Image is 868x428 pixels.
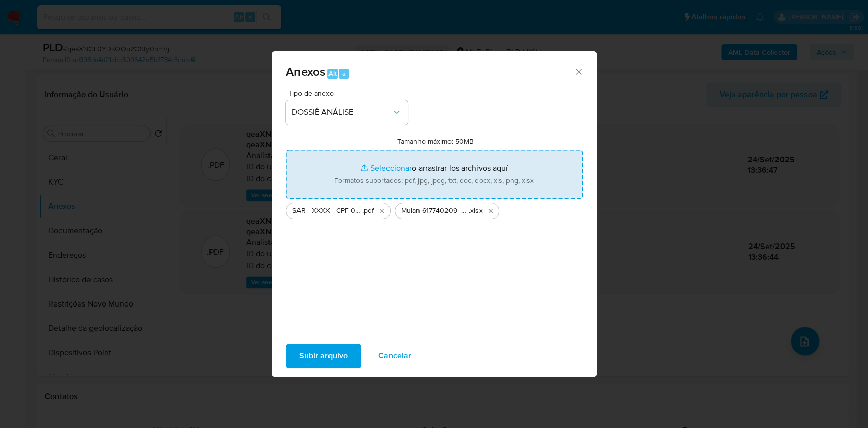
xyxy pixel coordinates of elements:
button: Eliminar Mulan 617740209_2025_09_24_10_54_27.xlsx [485,205,497,217]
button: Eliminar SAR - XXXX - CPF 01790022363 - ANDERSON SANTOS DE LIMA.pdf [376,205,388,217]
span: Cancelar [378,345,411,367]
button: Cerrar [574,67,583,76]
span: a [342,69,346,78]
ul: Archivos seleccionados [286,199,583,219]
button: Subir arquivo [286,344,361,368]
span: Anexos [286,63,325,80]
span: Mulan 617740209_2025_09_24_10_54_27 [401,206,469,216]
span: Subir arquivo [299,345,348,367]
span: DOSSIÊ ANÁLISE [292,107,392,117]
span: .pdf [362,206,374,216]
label: Tamanho máximo: 50MB [397,137,474,146]
span: Alt [328,69,337,78]
button: DOSSIÊ ANÁLISE [286,100,408,125]
span: Tipo de anexo [288,89,410,97]
span: .xlsx [469,206,483,216]
span: SAR - XXXX - CPF 01790022363 - [PERSON_NAME][GEOGRAPHIC_DATA][PERSON_NAME] [292,206,362,216]
button: Cancelar [365,344,425,368]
